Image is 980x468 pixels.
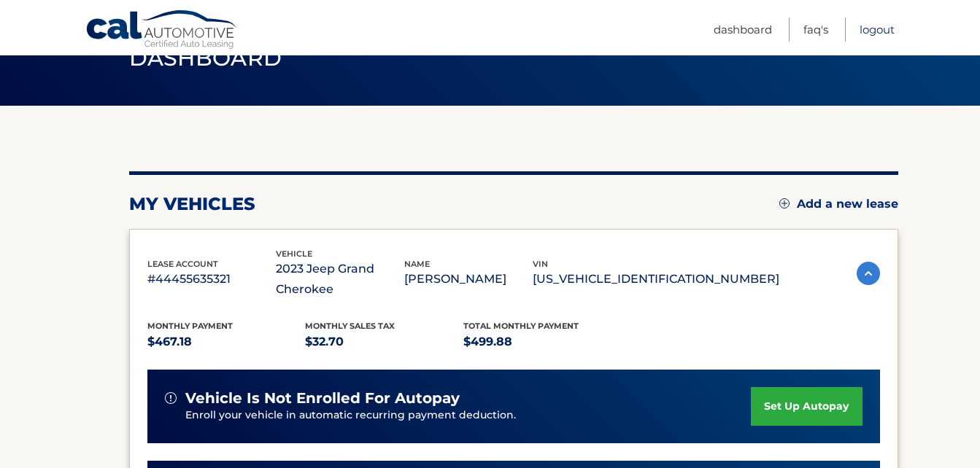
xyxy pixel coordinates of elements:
span: lease account [147,259,218,269]
img: alert-white.svg [165,392,177,404]
img: accordion-active.svg [857,262,880,285]
a: Dashboard [714,17,772,42]
span: Total Monthly Payment [463,321,579,331]
p: $499.88 [463,332,622,352]
span: Dashboard [129,44,282,71]
p: $32.70 [305,332,463,352]
span: name [404,259,430,269]
a: set up autopay [751,387,862,426]
span: vehicle [276,249,312,259]
h2: my vehicles [129,193,255,215]
span: vehicle is not enrolled for autopay [185,389,460,407]
span: Monthly Payment [147,321,233,331]
a: FAQ's [803,17,828,42]
p: [US_VEHICLE_IDENTIFICATION_NUMBER] [533,269,779,289]
img: add.svg [779,198,790,208]
a: Add a new lease [779,197,898,211]
p: #44455635321 [147,269,276,289]
p: Enroll your vehicle in automatic recurring payment deduction. [185,407,752,424]
span: Monthly sales Tax [305,321,395,331]
p: 2023 Jeep Grand Cherokee [276,259,404,300]
p: [PERSON_NAME] [404,269,533,289]
p: $467.18 [147,332,306,352]
a: Cal Automotive [85,9,239,52]
a: Logout [860,17,895,42]
span: vin [533,259,548,269]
